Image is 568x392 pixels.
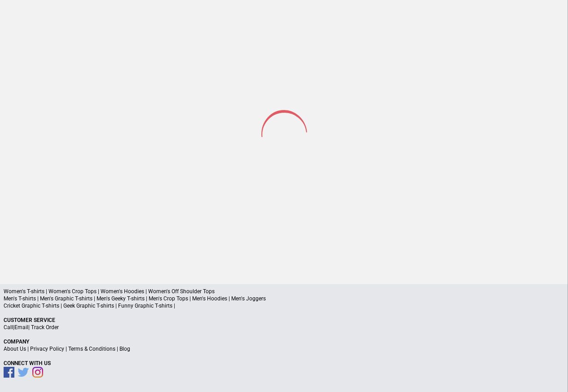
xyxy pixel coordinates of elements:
[4,317,564,324] p: Customer Service
[31,324,59,330] a: Track Order
[4,345,564,352] p: | | |
[14,324,28,330] a: Email
[4,295,564,302] p: Men's T-shirts | Men's Graphic T-shirts | Men's Geeky T-shirts | Men's Crop Tops | Men's Hoodies ...
[4,360,564,367] p: Connect With Us
[4,338,564,345] p: Company
[4,324,13,330] a: Call
[4,288,564,295] p: Women's T-shirts | Women's Crop Tops | Women's Hoodies | Women's Off Shoulder Tops
[4,302,564,309] p: Cricket Graphic T-shirts | Geek Graphic T-shirts | Funny Graphic T-shirts |
[30,346,64,352] a: Privacy Policy
[4,324,564,331] p: | |
[68,346,115,352] a: Terms & Conditions
[119,346,130,352] a: Blog
[4,346,26,352] a: About Us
